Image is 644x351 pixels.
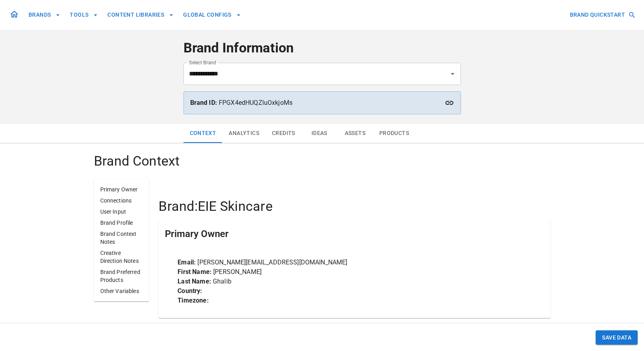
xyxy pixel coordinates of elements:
button: Credits [266,124,302,143]
p: FPGX4edHUQZluOxkjoMs [190,98,454,108]
label: Select Brand [189,59,216,66]
strong: First Name: [178,268,212,276]
p: Primary Owner [100,185,143,193]
div: Primary Owner [159,220,550,248]
p: Brand Profile [100,219,143,227]
p: Ghalib [178,277,531,286]
button: Analytics [222,124,266,143]
p: [PERSON_NAME][EMAIL_ADDRESS][DOMAIN_NAME] [178,258,531,267]
strong: Timezone: [178,297,208,304]
p: Other Variables [100,287,143,295]
button: Open [447,68,458,79]
h4: Brand Information [183,40,461,56]
p: Brand Preferred Products [100,268,143,284]
strong: Brand ID: [190,99,217,106]
strong: Country: [178,287,202,295]
button: Context [183,124,223,143]
button: BRAND QUICKSTART [567,8,638,22]
p: [PERSON_NAME] [178,267,531,277]
button: CONTENT LIBRARIES [104,8,177,22]
button: SAVE DATA [596,330,638,345]
h4: Brand Context [94,153,550,170]
p: Creative Direction Notes [100,249,143,265]
button: BRANDS [25,8,63,22]
strong: Last Name: [178,278,211,285]
button: TOOLS [67,8,101,22]
button: Ideas [302,124,337,143]
button: GLOBAL CONFIGS [180,8,244,22]
button: Assets [337,124,373,143]
p: Connections [100,197,143,204]
h4: Brand: EIE Skincare [159,198,550,215]
button: Products [373,124,415,143]
p: User Input [100,208,143,216]
strong: Email: [178,258,196,266]
p: Brand Context Notes [100,230,143,246]
h5: Primary Owner [165,228,229,240]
